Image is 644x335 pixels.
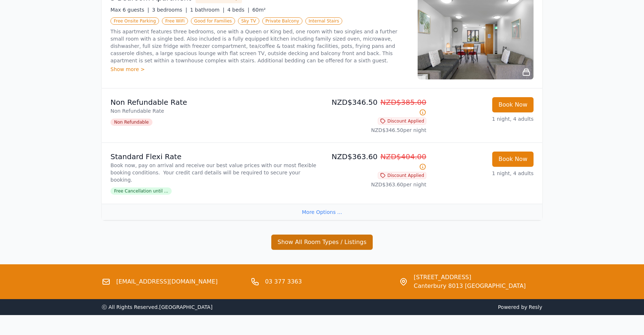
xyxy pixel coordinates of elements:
[529,304,542,310] a: Resly
[190,7,225,13] span: 1 bathroom |
[414,273,526,282] span: [STREET_ADDRESS]
[110,97,319,107] p: Non Refundable Rate
[252,7,265,13] span: 60m²
[116,277,218,286] a: [EMAIL_ADDRESS][DOMAIN_NAME]
[227,7,250,13] span: 4 beds |
[432,170,534,177] p: 1 night, 4 adults
[380,98,426,107] span: NZD$385.00
[110,107,319,115] p: Non Refundable Rate
[110,28,409,64] p: This apartment features three bedrooms, one with a Queen or King bed, one room with two singles a...
[152,7,187,13] span: 3 bedrooms |
[102,304,213,310] span: ⓒ All Rights Reserved. [GEOGRAPHIC_DATA]
[110,66,409,73] div: Show more >
[325,97,426,117] p: NZD$346.50
[162,17,188,25] span: Free WiFi
[378,172,426,179] span: Discount Applied
[110,162,319,183] p: Book now, pay on arrival and receive our best value prices with our most flexible booking conditi...
[432,115,534,123] p: 1 night, 4 adults
[492,152,534,167] button: Book Now
[325,303,542,311] span: Powered by
[492,97,534,112] button: Book Now
[271,235,373,250] button: Show All Room Types / Listings
[380,152,426,161] span: NZD$404.00
[265,277,302,286] a: 03 377 3363
[262,17,302,25] span: Private Balcony
[110,7,149,13] span: Max 6 guests |
[378,117,426,125] span: Discount Applied
[191,17,235,25] span: Good for Families
[325,152,426,172] p: NZD$363.60
[110,119,152,126] span: Non Refundable
[110,187,172,195] span: Free Cancellation until ...
[325,127,426,134] p: NZD$346.50 per night
[325,181,426,188] p: NZD$363.60 per night
[305,17,342,25] span: Internal Stairs
[414,282,526,290] span: Canterbury 8013 [GEOGRAPHIC_DATA]
[102,204,542,220] div: More Options ...
[110,152,319,162] p: Standard Flexi Rate
[110,17,159,25] span: Free Onsite Parking
[238,17,259,25] span: Sky TV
